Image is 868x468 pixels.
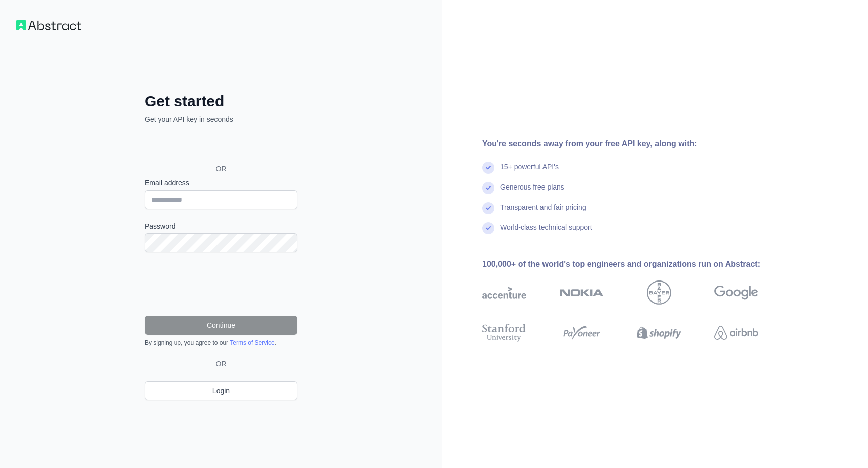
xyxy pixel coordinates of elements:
img: check mark [482,182,494,194]
label: Email address [145,178,297,188]
img: stanford university [482,322,526,344]
div: 100,000+ of the world's top engineers and organizations run on Abstract: [482,258,791,270]
a: Terms of Service [230,339,274,346]
img: google [714,280,758,305]
h2: Get started [145,92,297,110]
label: Password [145,221,297,231]
div: Generous free plans [500,182,564,202]
a: Login [145,381,297,400]
img: shopify [637,322,681,344]
iframe: reCAPTCHA [145,264,297,304]
img: airbnb [714,322,758,344]
img: check mark [482,162,494,174]
div: Transparent and fair pricing [500,202,586,222]
div: You're seconds away from your free API key, along with: [482,138,791,150]
img: check mark [482,222,494,234]
img: Workflow [16,20,81,30]
img: nokia [560,280,604,305]
span: OR [208,164,235,174]
img: check mark [482,202,494,214]
span: OR [212,359,231,369]
div: World-class technical support [500,222,592,242]
div: By signing up, you agree to our . [145,339,297,347]
div: 15+ powerful API's [500,162,559,182]
img: bayer [647,280,671,305]
iframe: Sign in with Google Button [140,135,300,157]
img: accenture [482,280,526,305]
p: Get your API key in seconds [145,114,297,124]
img: payoneer [560,322,604,344]
button: Continue [145,316,297,335]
